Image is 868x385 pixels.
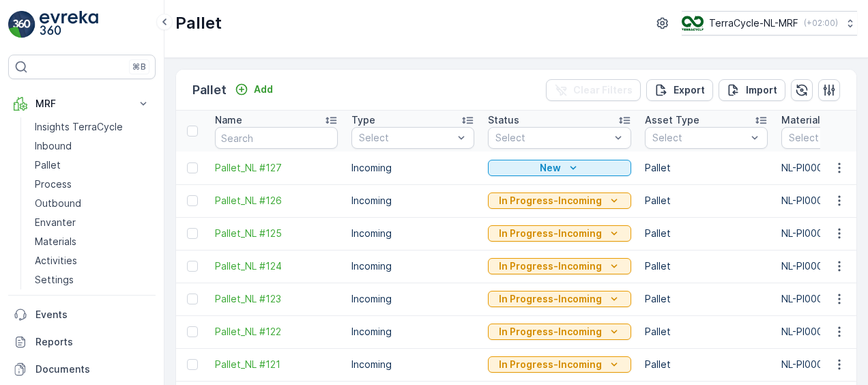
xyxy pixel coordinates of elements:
[187,261,198,272] div: Toggle Row Selected
[499,325,602,339] p: In Progress-Incoming
[40,11,98,38] img: logo_light-DOdMpM7g.png
[345,217,481,250] td: Incoming
[488,291,631,307] button: In Progress-Incoming
[804,18,838,29] p: ( +02:00 )
[175,12,222,34] p: Pallet
[215,127,338,149] input: Search
[8,11,35,38] img: logo
[35,308,150,322] p: Events
[746,83,777,97] p: Import
[8,328,156,356] a: Reports
[638,152,775,184] td: Pallet
[8,301,156,328] a: Events
[35,335,150,349] p: Reports
[215,358,338,371] a: Pallet_NL #121
[499,259,602,273] p: In Progress-Incoming
[35,235,76,248] p: Materials
[345,348,481,381] td: Incoming
[638,348,775,381] td: Pallet
[35,216,76,229] p: Envanter
[488,258,631,274] button: In Progress-Incoming
[573,83,633,97] p: Clear Filters
[187,195,198,206] div: Toggle Row Selected
[499,194,602,208] p: In Progress-Incoming
[187,228,198,239] div: Toggle Row Selected
[682,16,704,31] img: TC_v739CUj.png
[499,358,602,371] p: In Progress-Incoming
[35,362,150,376] p: Documents
[488,225,631,242] button: In Progress-Incoming
[351,113,375,127] p: Type
[29,137,156,156] a: Inbound
[646,79,713,101] button: Export
[682,11,857,35] button: TerraCycle-NL-MRF(+02:00)
[215,194,338,208] a: Pallet_NL #126
[645,113,699,127] p: Asset Type
[488,324,631,340] button: In Progress-Incoming
[8,90,156,117] button: MRF
[35,120,123,134] p: Insights TerraCycle
[709,16,798,30] p: TerraCycle-NL-MRF
[132,61,146,72] p: ⌘B
[546,79,641,101] button: Clear Filters
[29,232,156,251] a: Materials
[495,131,610,145] p: Select
[29,117,156,137] a: Insights TerraCycle
[35,254,77,268] p: Activities
[345,283,481,315] td: Incoming
[488,113,519,127] p: Status
[345,250,481,283] td: Incoming
[35,177,72,191] p: Process
[229,81,278,98] button: Add
[781,113,820,127] p: Material
[187,359,198,370] div: Toggle Row Selected
[488,356,631,373] button: In Progress-Incoming
[29,175,156,194] a: Process
[187,162,198,173] div: Toggle Row Selected
[215,325,338,339] a: Pallet_NL #122
[638,217,775,250] td: Pallet
[345,315,481,348] td: Incoming
[35,139,72,153] p: Inbound
[254,83,273,96] p: Add
[638,184,775,217] td: Pallet
[488,160,631,176] button: New
[29,156,156,175] a: Pallet
[192,81,227,100] p: Pallet
[652,131,747,145] p: Select
[35,273,74,287] p: Settings
[29,194,156,213] a: Outbound
[29,270,156,289] a: Settings
[638,250,775,283] td: Pallet
[215,292,338,306] a: Pallet_NL #123
[35,97,128,111] p: MRF
[187,326,198,337] div: Toggle Row Selected
[345,152,481,184] td: Incoming
[215,227,338,240] a: Pallet_NL #125
[359,131,453,145] p: Select
[29,251,156,270] a: Activities
[35,197,81,210] p: Outbound
[35,158,61,172] p: Pallet
[540,161,561,175] p: New
[638,315,775,348] td: Pallet
[215,113,242,127] p: Name
[499,227,602,240] p: In Progress-Incoming
[345,184,481,217] td: Incoming
[719,79,785,101] button: Import
[8,356,156,383] a: Documents
[674,83,705,97] p: Export
[488,192,631,209] button: In Progress-Incoming
[215,161,338,175] a: Pallet_NL #127
[215,259,338,273] a: Pallet_NL #124
[638,283,775,315] td: Pallet
[499,292,602,306] p: In Progress-Incoming
[29,213,156,232] a: Envanter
